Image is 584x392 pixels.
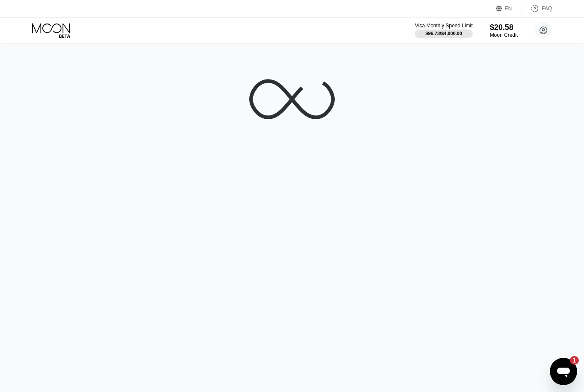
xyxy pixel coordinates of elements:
[505,6,512,12] div: EN
[415,23,472,38] div: Visa Monthly Spend Limit$96.73/$4,000.00
[496,4,522,13] div: EN
[550,358,577,385] iframe: Button to launch messaging window, 1 unread message
[562,356,579,365] iframe: Number of unread messages
[490,23,518,38] div: $20.58Moon Credit
[490,23,518,32] div: $20.58
[542,6,552,12] div: FAQ
[425,31,462,36] div: $96.73 / $4,000.00
[522,4,552,13] div: FAQ
[490,32,518,38] div: Moon Credit
[415,23,472,29] div: Visa Monthly Spend Limit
